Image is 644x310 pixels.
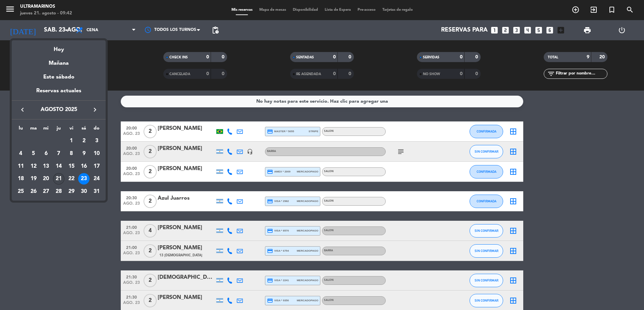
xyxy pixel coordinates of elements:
td: 8 de agosto de 2025 [65,147,78,160]
div: 10 [91,148,102,159]
td: 16 de agosto de 2025 [78,160,91,173]
td: 5 de agosto de 2025 [27,147,40,160]
td: 17 de agosto de 2025 [90,160,103,173]
div: 16 [78,161,90,172]
td: 30 de agosto de 2025 [78,185,91,198]
td: 19 de agosto de 2025 [27,172,40,185]
td: AGO. [14,135,65,147]
div: 6 [40,148,52,159]
th: domingo [90,124,103,135]
div: 11 [15,161,26,172]
div: 20 [40,173,52,185]
th: martes [27,124,40,135]
td: 1 de agosto de 2025 [65,135,78,147]
td: 18 de agosto de 2025 [14,172,27,185]
td: 9 de agosto de 2025 [78,147,91,160]
td: 13 de agosto de 2025 [40,160,52,173]
div: 26 [28,186,39,197]
i: keyboard_arrow_right [91,106,99,114]
div: 22 [66,173,77,185]
td: 12 de agosto de 2025 [27,160,40,173]
div: 24 [91,173,102,185]
div: Reservas actuales [12,87,106,100]
div: 30 [78,186,90,197]
div: Hoy [12,40,106,54]
div: 9 [78,148,90,159]
th: jueves [52,124,65,135]
button: keyboard_arrow_right [89,105,101,114]
div: 28 [53,186,64,197]
div: 19 [28,173,39,185]
div: 2 [78,135,90,147]
div: 8 [66,148,77,159]
div: 15 [66,161,77,172]
td: 11 de agosto de 2025 [14,160,27,173]
div: 5 [28,148,39,159]
td: 22 de agosto de 2025 [65,172,78,185]
div: 29 [66,186,77,197]
div: 18 [15,173,26,185]
div: 1 [66,135,77,147]
th: sábado [78,124,91,135]
button: keyboard_arrow_left [16,105,29,114]
span: agosto 2025 [29,105,89,114]
div: 4 [15,148,26,159]
td: 31 de agosto de 2025 [90,185,103,198]
td: 7 de agosto de 2025 [52,147,65,160]
td: 28 de agosto de 2025 [52,185,65,198]
div: 17 [91,161,102,172]
td: 6 de agosto de 2025 [40,147,52,160]
div: 23 [78,173,90,185]
td: 21 de agosto de 2025 [52,172,65,185]
div: 3 [91,135,102,147]
div: 25 [15,186,26,197]
td: 2 de agosto de 2025 [78,135,91,147]
div: Mañana [12,54,106,68]
div: 27 [40,186,52,197]
td: 10 de agosto de 2025 [90,147,103,160]
td: 20 de agosto de 2025 [40,172,52,185]
td: 3 de agosto de 2025 [90,135,103,147]
div: 13 [40,161,52,172]
div: Este sábado [12,68,106,87]
div: 14 [53,161,64,172]
i: keyboard_arrow_left [18,106,26,114]
td: 24 de agosto de 2025 [90,172,103,185]
td: 4 de agosto de 2025 [14,147,27,160]
td: 15 de agosto de 2025 [65,160,78,173]
th: viernes [65,124,78,135]
td: 25 de agosto de 2025 [14,185,27,198]
td: 26 de agosto de 2025 [27,185,40,198]
div: 21 [53,173,64,185]
td: 14 de agosto de 2025 [52,160,65,173]
div: 7 [53,148,64,159]
th: lunes [14,124,27,135]
td: 29 de agosto de 2025 [65,185,78,198]
div: 31 [91,186,102,197]
td: 27 de agosto de 2025 [40,185,52,198]
td: 23 de agosto de 2025 [78,172,91,185]
div: 12 [28,161,39,172]
th: miércoles [40,124,52,135]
